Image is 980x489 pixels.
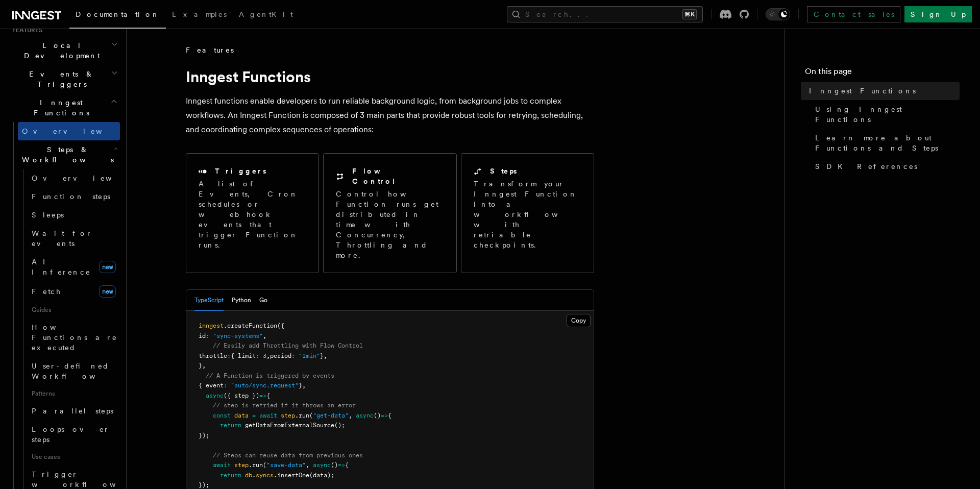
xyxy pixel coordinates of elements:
[220,472,241,479] span: return
[186,45,234,55] span: Features
[99,261,116,273] span: new
[32,362,124,380] span: User-defined Workflows
[199,382,224,389] span: { event
[213,452,363,459] span: // Steps can reuse data from previous ones
[32,229,92,248] span: Wait for events
[28,318,120,357] a: How Functions are executed
[266,352,270,359] span: ,
[32,287,61,296] span: Fetch
[69,3,166,29] a: Documentation
[336,189,444,260] p: Control how Function runs get distributed in time with Concurrency, Throttling and more.
[291,352,295,359] span: :
[199,322,224,329] span: inngest
[224,322,277,329] span: .createFunction
[8,36,120,65] button: Local Development
[490,166,517,176] h2: Steps
[259,290,267,311] button: Go
[213,402,356,409] span: // step is retried if it throws an error
[266,392,270,399] span: {
[256,352,259,359] span: :
[805,82,960,100] a: Inngest Functions
[186,94,594,137] p: Inngest functions enable developers to run reliable background logic, from background jobs to com...
[334,422,345,429] span: ();
[474,179,583,250] p: Transform your Inngest Function into a workflow with retriable checkpoints.
[186,153,319,273] a: TriggersA list of Events, Cron schedules or webhook events that trigger Function runs.
[299,352,320,359] span: "1min"
[245,422,334,429] span: getDataFromExternalSource
[199,332,206,339] span: id
[567,314,591,327] button: Copy
[8,69,111,89] span: Events & Triggers
[245,472,252,479] span: db
[213,332,263,339] span: "sync-systems"
[172,10,227,18] span: Examples
[252,412,256,419] span: =
[199,352,227,359] span: throttle
[388,412,391,419] span: {
[202,362,206,369] span: ,
[320,352,324,359] span: }
[270,352,291,359] span: period
[32,425,110,444] span: Loops over steps
[22,127,127,135] span: Overview
[904,6,972,22] a: Sign Up
[32,174,137,182] span: Overview
[324,352,327,359] span: ,
[166,3,233,28] a: Examples
[213,412,231,419] span: const
[274,472,309,479] span: .insertOne
[299,382,302,389] span: }
[8,65,120,93] button: Events & Triggers
[194,290,224,311] button: TypeScript
[224,382,227,389] span: :
[323,153,456,273] a: Flow ControlControl how Function runs get distributed in time with Concurrency, Throttling and more.
[215,166,266,176] h2: Triggers
[28,402,120,420] a: Parallel steps
[32,192,110,201] span: Function steps
[199,432,209,439] span: });
[213,342,363,349] span: // Easily add Throttling with Flow Control
[252,472,256,479] span: .
[32,407,113,415] span: Parallel steps
[263,461,266,469] span: (
[313,461,331,469] span: async
[28,253,120,281] a: AI Inferencenew
[381,412,388,419] span: =>
[338,461,345,469] span: =>
[18,144,114,165] span: Steps & Workflows
[256,472,274,479] span: syncs
[28,449,120,465] span: Use cases
[76,10,160,18] span: Documentation
[28,385,120,402] span: Patterns
[811,129,960,157] a: Learn more about Functions and Steps
[232,290,251,311] button: Python
[815,104,960,125] span: Using Inngest Functions
[239,10,293,18] span: AgentKit
[18,122,120,140] a: Overview
[231,352,256,359] span: { limit
[345,461,349,469] span: {
[220,422,241,429] span: return
[313,412,349,419] span: "get-data"
[331,461,338,469] span: ()
[32,258,91,276] span: AI Inference
[263,332,266,339] span: ,
[28,169,120,187] a: Overview
[295,412,309,419] span: .run
[302,382,306,389] span: ,
[811,157,960,176] a: SDK References
[28,224,120,253] a: Wait for events
[461,153,594,273] a: StepsTransform your Inngest Function into a workflow with retriable checkpoints.
[815,161,917,172] span: SDK References
[28,187,120,206] a: Function steps
[349,412,352,419] span: ,
[309,472,334,479] span: (data);
[374,412,381,419] span: ()
[206,332,209,339] span: :
[281,412,295,419] span: step
[199,362,202,369] span: }
[507,6,703,22] button: Search...⌘K
[28,302,120,318] span: Guides
[18,140,120,169] button: Steps & Workflows
[199,481,209,488] span: });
